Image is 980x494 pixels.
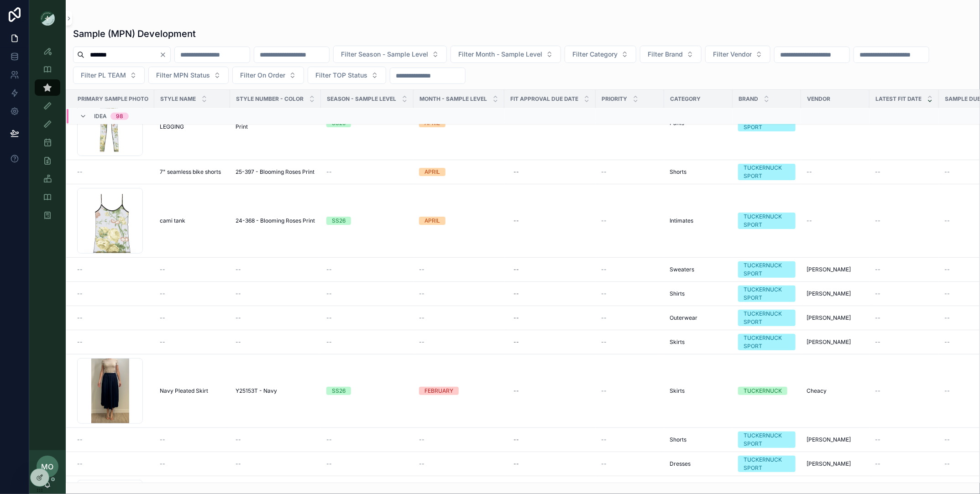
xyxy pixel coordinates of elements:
a: -- [236,460,315,468]
span: -- [875,460,880,468]
button: Select Button [565,46,636,63]
a: TUCKERNUCK SPORT [738,456,796,472]
a: -- [510,262,590,277]
a: -- [601,314,659,322]
span: -- [419,436,424,443]
span: -- [944,460,950,468]
div: SS26 [332,387,346,395]
div: APRIL [424,217,440,225]
a: [PERSON_NAME] [807,314,864,322]
span: -- [944,338,950,346]
span: -- [601,217,607,224]
span: cami tank [160,217,185,224]
a: -- [510,286,590,301]
span: Intimates [670,217,693,224]
span: -- [160,314,165,322]
span: Primary Sample Photo [78,95,148,103]
a: -- [875,217,933,224]
span: -- [875,314,880,322]
button: Select Button [148,67,229,84]
span: -- [419,314,424,322]
span: Filter Month - Sample Level [458,50,542,59]
span: -- [77,168,83,176]
a: Dresses [670,460,727,468]
span: Filter Brand [648,50,683,59]
span: Filter MPN Status [156,71,210,80]
a: -- [326,266,408,273]
div: -- [514,290,519,297]
span: -- [601,290,607,297]
span: -- [875,338,880,346]
span: -- [160,266,165,273]
a: 24-368 - Blooming Roses Print [236,217,315,224]
a: Shirts [670,290,727,297]
span: -- [77,290,83,297]
div: -- [514,338,519,346]
a: Outerwear [670,314,727,322]
span: Style Name [160,95,196,103]
span: -- [601,436,607,443]
span: [PERSON_NAME] [807,314,851,322]
h1: Sample (MPN) Development [73,27,196,40]
span: PRIORITY [602,95,627,103]
div: -- [514,168,519,176]
button: Select Button [308,67,386,84]
a: -- [807,168,864,176]
span: -- [875,290,880,297]
a: TUCKERNUCK SPORT [738,334,796,350]
span: Filter On Order [240,71,285,80]
button: Clear [159,51,170,58]
span: -- [326,338,332,346]
a: cami tank [160,217,225,224]
span: -- [326,290,332,297]
a: -- [875,290,933,297]
span: -- [944,436,950,443]
a: -- [160,290,225,297]
a: APRIL [419,168,499,176]
span: -- [875,168,880,176]
span: -- [77,436,83,443]
span: -- [419,460,424,468]
a: -- [77,290,149,297]
div: TUCKERNUCK SPORT [744,432,790,448]
div: TUCKERNUCK SPORT [744,286,790,302]
div: 98 [116,113,123,120]
span: -- [944,290,950,297]
a: -- [510,457,590,471]
span: -- [160,436,165,443]
span: -- [807,217,812,224]
a: -- [160,338,225,346]
span: Cheacy [807,387,827,395]
a: [PERSON_NAME] [807,460,864,468]
div: TUCKERNUCK SPORT [744,456,790,472]
a: -- [807,217,864,224]
a: -- [236,266,315,273]
a: Shorts [670,436,727,443]
button: Select Button [73,67,145,84]
a: TUCKERNUCK SPORT [738,261,796,278]
a: -- [510,213,590,228]
a: Cheacy [807,387,864,395]
a: -- [875,460,933,468]
span: -- [419,266,424,273]
a: -- [875,436,933,443]
span: MO [42,461,54,472]
a: -- [419,290,499,297]
span: -- [77,338,83,346]
img: App logo [40,11,55,26]
a: Skirts [670,387,727,395]
a: APRIL [419,217,499,225]
div: TUCKERNUCK SPORT [744,334,790,350]
a: 7" seamless bike shorts [160,168,225,176]
a: -- [601,387,659,395]
span: -- [944,168,950,176]
a: TUCKERNUCK [738,387,796,395]
span: [PERSON_NAME] [807,436,851,443]
div: TUCKERNUCK [744,387,782,395]
a: -- [875,168,933,176]
a: TUCKERNUCK SPORT [738,164,796,180]
span: Filter Vendor [713,50,752,59]
span: -- [77,266,83,273]
a: -- [236,436,315,443]
span: 7" seamless bike shorts [160,168,221,176]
